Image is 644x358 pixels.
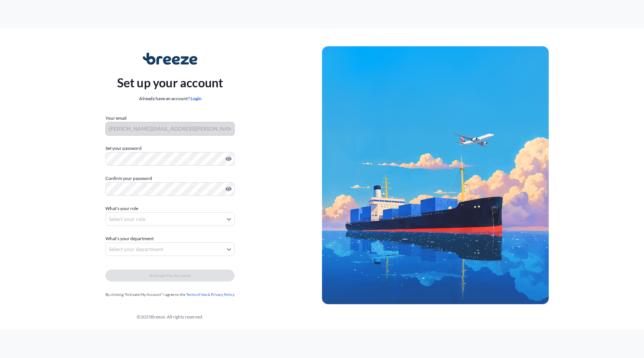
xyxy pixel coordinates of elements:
[105,242,235,256] button: Select your department
[226,186,232,192] button: Show password
[105,114,127,122] label: Your email
[105,270,235,282] button: Activate My Account
[105,235,154,242] span: What's your department
[191,96,201,101] a: Login
[186,292,207,297] a: Terms of Use
[322,46,549,304] img: Ship illustration
[117,74,223,92] p: Set up your account
[105,122,235,136] input: Your email address
[105,205,138,212] span: What's your role
[105,175,235,182] label: Confirm your password
[105,291,235,298] div: By clicking "Activate My Account" I agree to the &
[211,292,235,297] a: Privacy Policy
[105,212,235,226] button: Select your role
[109,245,163,253] span: Select your department
[226,156,232,162] button: Show password
[109,215,145,223] span: Select your role
[143,53,197,65] img: Breeze
[150,272,191,279] span: Activate My Account
[105,145,235,152] label: Set your password
[18,313,322,321] div: © 2025 Breeze. All rights reserved.
[117,95,223,102] div: Already have an account?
